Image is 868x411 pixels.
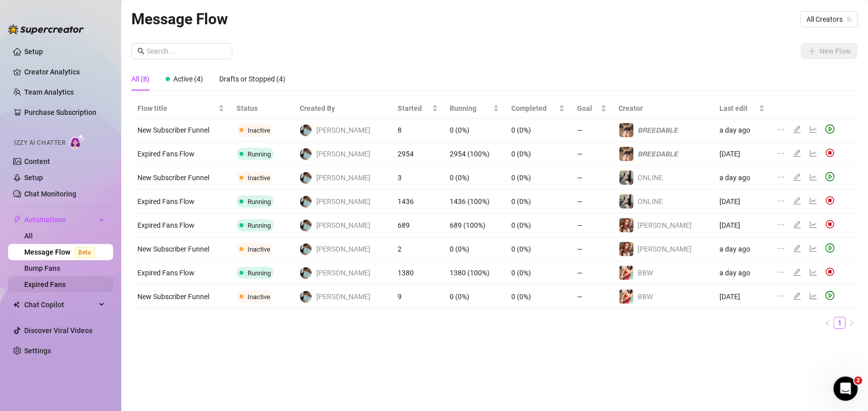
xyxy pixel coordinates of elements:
[777,268,785,276] span: ellipsis
[248,269,271,277] span: Running
[131,285,230,309] td: New Subscriber Funnel
[444,118,506,142] td: 0 (0%)
[316,220,370,231] span: [PERSON_NAME]
[571,261,613,285] td: —
[571,118,613,142] td: —
[131,118,230,142] td: New Subscriber Funnel
[316,291,370,302] span: [PERSON_NAME]
[825,320,831,326] span: left
[713,190,770,214] td: [DATE]
[777,244,785,253] span: ellipsis
[571,285,613,309] td: —
[834,377,858,401] iframe: Intercom live chat
[248,150,271,158] span: Running
[316,172,370,183] span: [PERSON_NAME]
[713,118,770,142] td: a day ago
[801,43,858,59] button: New Flow
[638,245,692,253] span: [PERSON_NAME]
[444,261,506,285] td: 1380 (100%)
[793,197,801,205] span: edit
[137,48,144,55] span: search
[300,172,312,184] img: Andrea Rodriguez
[826,243,835,253] span: play-circle
[713,214,770,237] td: [DATE]
[619,147,634,161] img: 𝘽𝙍𝙀𝙀𝘿𝘼𝘽𝙇𝙀
[806,12,852,27] span: All Creators
[444,190,506,214] td: 1436 (100%)
[24,64,105,80] a: Creator Analytics
[793,292,801,300] span: edit
[248,245,270,253] span: Inactive
[24,232,33,240] a: All
[24,297,96,313] span: Chat Copilot
[505,142,571,166] td: 0 (0%)
[638,174,663,182] span: ONLINE
[505,237,571,261] td: 0 (0%)
[571,214,613,237] td: —
[505,285,571,309] td: 0 (0%)
[826,148,835,157] img: svg%3e
[571,99,613,118] th: Goal
[846,16,852,22] span: team
[392,166,444,190] td: 3
[793,149,801,157] span: edit
[826,267,835,276] img: svg%3e
[619,123,634,137] img: 𝘽𝙍𝙀𝙀𝘿𝘼𝘽𝙇𝙀
[638,126,679,134] span: 𝘽𝙍𝙀𝙀𝘿𝘼𝘽𝙇𝙀
[619,290,634,304] img: BBW
[793,173,801,181] span: edit
[444,166,506,190] td: 0 (0%)
[809,268,817,276] span: line-chart
[24,347,51,355] a: Settings
[398,103,430,114] span: Started
[173,75,203,83] span: Active (4)
[316,125,370,136] span: [PERSON_NAME]
[24,88,74,96] a: Team Analytics
[809,149,817,157] span: line-chart
[131,214,230,237] td: Expired Fans Flow
[316,148,370,159] span: [PERSON_NAME]
[619,242,634,256] img: 𝘼𝙇𝙄𝘾𝙀
[450,103,492,114] span: Running
[713,142,770,166] td: [DATE]
[619,266,634,280] img: BBW
[505,166,571,190] td: 0 (0%)
[849,320,855,326] span: right
[619,218,634,232] img: 𝘼𝙇𝙄𝘾𝙀
[24,104,105,120] a: Purchase Subscription
[638,150,679,158] span: 𝘽𝙍𝙀𝙀𝘿𝘼𝘽𝙇𝙀
[793,244,801,253] span: edit
[24,280,66,289] a: Expired Fans
[777,197,785,205] span: ellipsis
[248,198,271,205] span: Running
[392,142,444,166] td: 2954
[826,196,835,205] img: svg%3e
[809,244,817,253] span: line-chart
[444,142,506,166] td: 2954 (100%)
[131,7,228,31] article: Message Flow
[69,134,85,149] img: AI Chatter
[24,326,92,335] a: Discover Viral Videos
[131,73,150,85] div: All (8)
[834,317,845,328] a: 1
[777,221,785,229] span: ellipsis
[300,243,312,255] img: Andrea Rodriguez
[131,142,230,166] td: Expired Fans Flow
[131,261,230,285] td: Expired Fans Flow
[777,149,785,157] span: ellipsis
[505,190,571,214] td: 0 (0%)
[713,285,770,309] td: [DATE]
[13,216,21,224] span: thunderbolt
[846,317,858,329] button: right
[24,248,99,256] a: Message FlowBeta
[230,99,294,118] th: Status
[571,237,613,261] td: —
[131,166,230,190] td: New Subscriber Funnel
[316,196,370,207] span: [PERSON_NAME]
[638,293,653,301] span: BBW
[713,166,770,190] td: a day ago
[300,291,312,303] img: Andrea Rodriguez
[777,173,785,181] span: ellipsis
[713,237,770,261] td: a day ago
